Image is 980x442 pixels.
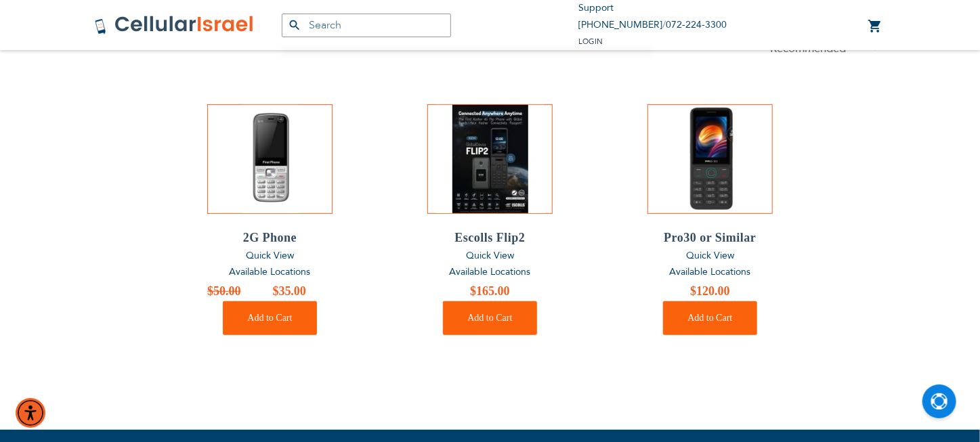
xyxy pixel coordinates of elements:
[687,313,732,323] span: Add to Cart
[247,313,292,323] span: Add to Cart
[273,284,307,298] span: $35.00
[663,301,757,335] button: Add to Cart
[656,105,765,213] img: Pro30 or Similar
[246,249,294,262] span: Quick View
[647,248,773,265] a: Quick View
[578,37,603,47] span: Login
[470,284,510,298] span: $165.00
[207,281,333,301] a: $35.00 $50.00
[223,301,316,335] button: Add to Cart
[670,265,751,278] a: Available Locations
[216,105,324,213] img: 2G Phone
[207,248,333,265] a: Quick View
[207,227,333,248] a: 2G Phone
[436,105,545,213] img: Escolls Flip2
[427,248,553,265] a: Quick View
[467,313,512,323] span: Add to Cart
[450,265,531,278] a: Available Locations
[94,15,255,35] img: Cellular Israel
[647,227,773,248] a: Pro30 or Similar
[578,17,727,34] li: /
[686,249,734,262] span: Quick View
[230,265,311,278] a: Available Locations
[282,14,451,37] input: Search
[578,1,614,14] a: Support
[647,281,773,301] a: $120.00
[16,398,45,428] div: Accessibility Menu
[578,18,662,31] a: [PHONE_NUMBER]
[690,284,730,298] span: $120.00
[427,281,553,301] a: $165.00
[443,301,536,335] button: Add to Cart
[207,284,241,298] span: $50.00
[427,227,553,248] a: Escolls Flip2
[666,18,727,31] a: 072-224-3300
[466,249,514,262] span: Quick View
